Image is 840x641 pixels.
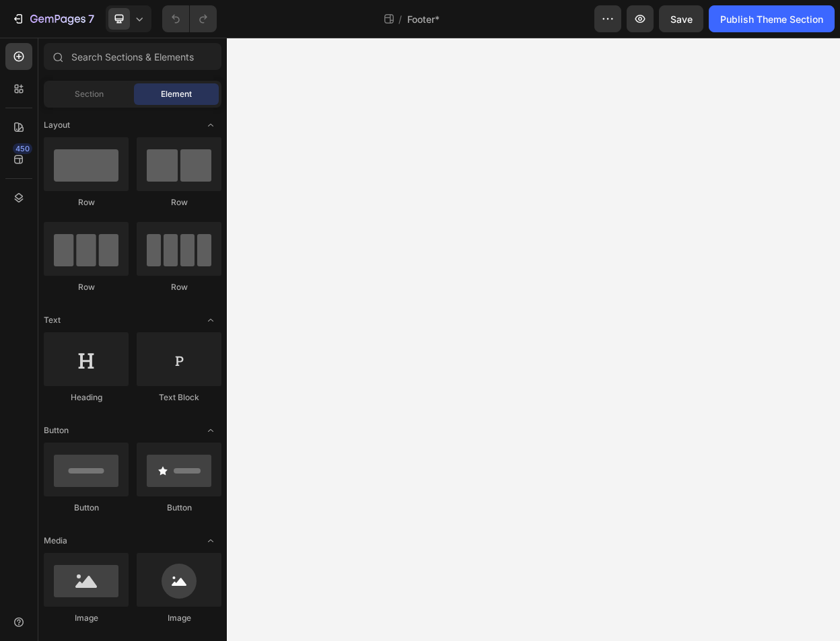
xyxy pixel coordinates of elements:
[200,309,221,331] span: Toggle open
[709,5,835,32] button: Publish Theme Section
[407,12,440,26] span: Footer*
[44,391,129,404] div: Heading
[200,420,221,441] span: Toggle open
[398,12,402,26] span: /
[44,314,61,326] span: Text
[44,281,129,293] div: Row
[88,11,94,27] p: 7
[44,119,70,131] span: Layout
[720,12,823,26] div: Publish Theme Section
[44,502,129,514] div: Button
[5,5,100,32] button: 7
[44,196,129,209] div: Row
[44,43,221,70] input: Search Sections & Elements
[137,612,221,624] div: Image
[13,143,32,154] div: 450
[659,5,703,32] button: Save
[137,281,221,293] div: Row
[44,535,67,547] span: Media
[75,88,104,100] span: Section
[670,13,693,25] span: Save
[44,612,129,624] div: Image
[44,424,69,437] span: Button
[162,5,217,32] div: Undo/Redo
[200,114,221,136] span: Toggle open
[137,391,221,404] div: Text Block
[137,196,221,209] div: Row
[137,502,221,514] div: Button
[161,88,192,100] span: Element
[200,530,221,552] span: Toggle open
[227,38,840,641] iframe: Design area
